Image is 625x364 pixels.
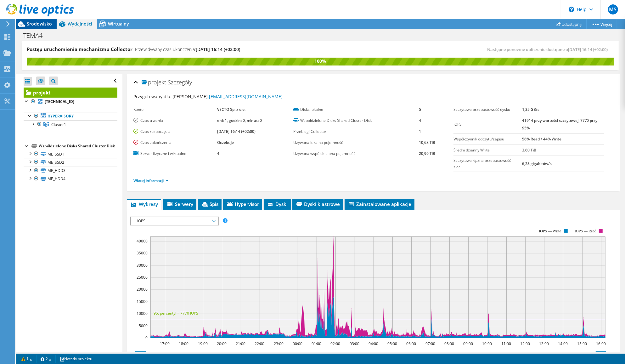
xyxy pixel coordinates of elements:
label: Współdzielone Disks Shared Cluster Disk [293,117,419,124]
text: 10:00 [482,341,492,346]
a: Notatki projektu [55,355,97,363]
label: Server fizyczne i wirtualne [133,151,217,157]
span: [DATE] 16:14 (+02:00) [196,46,240,52]
span: Hypervisor [226,201,259,207]
span: Cluster1 [51,122,66,127]
text: IOPS — Read [575,229,596,233]
text: 15:00 [577,341,587,346]
label: Disks lokalne [293,106,419,113]
b: 6,23 gigabitów/s [522,161,552,166]
b: 4 [419,118,421,123]
text: 15000 [137,299,148,304]
b: 1 [419,129,421,134]
text: 30000 [137,263,148,268]
text: 95. percentyl = 7770 IOPS [154,310,198,316]
text: 01:00 [312,341,321,346]
span: [PERSON_NAME], [172,94,283,100]
text: 06:00 [406,341,416,346]
b: 4 [217,151,219,156]
a: ME_HDD4 [24,175,117,183]
b: 10,68 TiB [419,140,435,145]
b: 1,35 GB/s [522,107,539,112]
text: IOPS — Write [539,229,561,233]
b: [TECHNICAL_ID] [45,99,74,104]
a: 2 [36,355,56,363]
span: Wydajności [68,21,92,27]
text: 18:00 [179,341,189,346]
span: projekt [142,79,166,86]
a: [EMAIL_ADDRESS][DOMAIN_NAME] [209,94,283,100]
label: Przebiegi Collector [293,128,419,135]
a: Więcej informacji [133,178,169,183]
a: Więcej [586,19,617,29]
text: 14:00 [558,341,568,346]
span: [DATE] 16:14 (+02:00) [568,47,608,52]
label: Szczytowa przepustowość dysku [453,106,522,113]
label: Czas zakończenia [133,139,217,146]
span: Szczegóły [168,78,192,86]
b: dni: 1, godzin: 0, minut: 0 [217,118,262,123]
text: 11:00 [501,341,511,346]
label: Konto [133,106,217,113]
label: Przygotowany dla: [133,94,172,100]
a: ME_SSD1 [24,150,117,158]
text: 21:00 [236,341,245,346]
text: 12:00 [520,341,530,346]
b: VECTO Sp. z o.o. [217,107,245,112]
span: IOPS [134,217,215,225]
text: 23:00 [274,341,284,346]
text: 08:00 [444,341,454,346]
text: 5000 [139,323,148,328]
text: 19:00 [198,341,208,346]
span: MS [608,4,618,14]
span: Środowisko [27,21,52,27]
label: Średni dzienny Write [453,147,522,153]
div: 100% [27,58,614,65]
span: Wirtualny [108,21,129,27]
text: 02:00 [330,341,340,346]
text: 04:00 [369,341,378,346]
a: ME_HDD3 [24,167,117,175]
text: 22:00 [255,341,264,346]
text: 16:00 [596,341,606,346]
text: 20:00 [217,341,227,346]
label: Współczynnik odczytu/zapisu [453,136,522,142]
span: Spis [201,201,218,207]
h1: TEMA4 [20,32,52,39]
a: Cluster1 [24,120,117,128]
a: projekt [24,88,117,98]
span: Następne ponowne obliczenie dostępne o [487,47,611,52]
a: Hypervisory [24,112,117,120]
b: 3,60 TiB [522,147,536,153]
a: Udostępnij [551,19,587,29]
text: 25000 [137,275,148,280]
span: Wykresy [130,201,158,207]
text: 17:00 [160,341,170,346]
div: Współdzielone Disks Shared Cluster Disk [39,142,117,150]
svg: \n [569,7,574,12]
label: IOPS [453,121,522,128]
text: 03:00 [350,341,359,346]
a: 1 [17,355,37,363]
b: 56% Read / 44% Write [522,136,561,142]
label: Używana lokalna pojemność [293,139,419,146]
text: 07:00 [425,341,435,346]
span: Serwery [166,201,193,207]
text: 13:00 [539,341,549,346]
b: [DATE] 16:14 (+02:00) [217,129,256,134]
text: 05:00 [387,341,397,346]
text: 10000 [137,311,148,316]
label: Czas trwania [133,117,217,124]
a: [TECHNICAL_ID] [24,98,117,106]
a: ME_SSD2 [24,158,117,166]
text: 0 [145,335,148,340]
text: 20000 [137,287,148,292]
span: Dyski klastrowe [296,201,340,207]
b: 41914 przy wartości szczytowej, 7770 przy 95% [522,118,598,131]
text: 09:00 [463,341,473,346]
label: Używana współdzielona pojemność [293,151,419,157]
text: 00:00 [293,341,302,346]
b: 5 [419,107,421,112]
h4: Przewidywany czas ukończenia: [135,46,240,53]
b: 20,99 TiB [419,151,435,156]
